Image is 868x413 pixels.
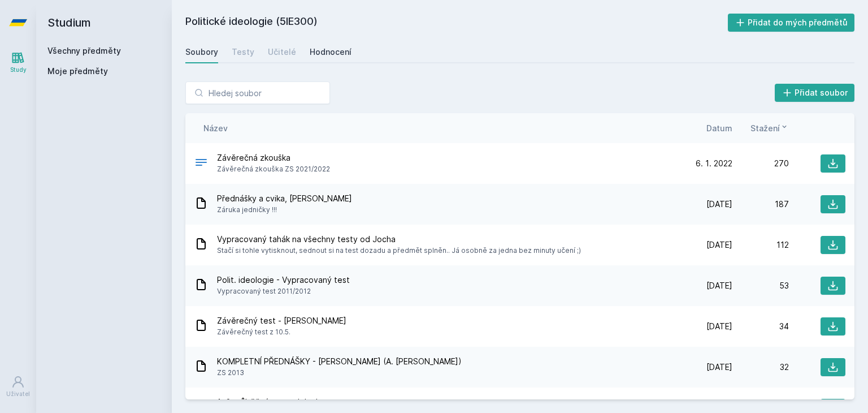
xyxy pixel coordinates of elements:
span: [DATE] [706,239,732,251]
a: Uživatel [2,369,34,404]
h2: Politické ideologie (5IE300) [185,14,728,32]
span: Stažení [750,122,780,134]
span: 6. 1. 2022 [696,158,732,169]
div: 187 [732,199,789,210]
span: Záruka jedničky !!! [217,204,352,216]
span: ZS 2013 [217,367,462,378]
span: 1+2 průběžný test od Jocha [217,397,325,408]
span: Polit. ideologie - Vypracovaný test [217,274,350,286]
div: 34 [732,321,789,332]
span: [DATE] [706,362,732,373]
a: Všechny předměty [47,46,121,55]
button: Přidat do mých předmětů [728,14,855,32]
span: Přednášky a cvika, [PERSON_NAME] [217,193,352,204]
span: [DATE] [706,280,732,291]
div: 112 [732,239,789,251]
div: Učitelé [268,46,296,58]
span: Vypracovaný test 2011/2012 [217,286,350,297]
span: [DATE] [706,199,732,210]
a: Study [2,45,34,80]
span: [DATE] [706,321,732,332]
div: Study [10,66,27,74]
div: .DOCX [194,156,208,172]
button: Název [203,122,228,134]
span: Vypracovaný tahák na všechny testy od Jocha [217,234,581,245]
div: Testy [232,46,254,58]
span: Závěrečný test z 10.5. [217,326,346,338]
a: Testy [232,41,254,63]
span: KOMPLETNÍ PŘEDNÁŠKY - [PERSON_NAME] (A. [PERSON_NAME]) [217,356,462,367]
span: Závěrečná zkouška ZS 2021/2022 [217,164,330,175]
div: 270 [732,158,789,169]
div: 53 [732,280,789,291]
div: Hodnocení [310,46,351,58]
input: Hledej soubor [185,81,330,104]
span: Stačí si tohle vytisknout, sednout si na test dozadu a předmět splněn.. Já osobně za jedna bez mi... [217,245,581,256]
div: Soubory [185,46,218,58]
button: Datum [706,122,732,134]
a: Učitelé [268,41,296,63]
div: Uživatel [6,390,30,398]
span: Moje předměty [47,66,108,77]
button: Přidat soubor [775,84,855,102]
div: 32 [732,362,789,373]
button: Stažení [750,122,789,134]
span: Závěrečná zkouška [217,152,330,164]
a: Hodnocení [310,41,351,63]
a: Soubory [185,41,218,63]
span: Závěrečný test - [PERSON_NAME] [217,315,346,326]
